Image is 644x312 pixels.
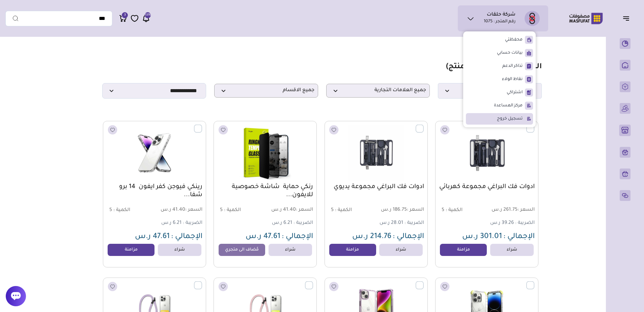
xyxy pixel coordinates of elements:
span: 5 [331,208,334,213]
span: اشتراكي [507,89,523,96]
p: جميع العلامات التجارية [326,84,430,98]
span: الضريبة : [293,220,313,226]
span: الإجمالي : [282,233,313,241]
a: ادوات فك البراغي مجموعة يديوي [328,183,424,191]
span: نقاط الولاء [502,76,523,83]
span: 301.01 ر.س [462,233,502,241]
a: مزامنة [108,244,155,256]
span: 6.21 ر.س [272,220,292,226]
a: شراء [379,244,423,256]
span: تذاكر الدعم [502,63,523,70]
span: بيانات حسابي [497,50,523,56]
span: الإجمالي : [171,233,202,241]
img: 20250918220812908587.png [218,125,313,181]
span: تسجيل خروج [497,115,523,122]
span: 261.75 ر.س [487,207,535,213]
span: 47.61 ر.س [246,233,280,241]
span: ( بيانات المنتج) [446,63,510,71]
span: 39.26 ر.س [490,220,514,226]
img: 20250918220842979466.png [329,125,424,181]
a: مركز المساعدة [466,100,533,111]
img: 20250918220753314701.png [107,125,202,181]
a: رينكي فيوجن كفر ايفون 14 برو شفا... [107,183,202,199]
h1: المنتجات [446,62,542,72]
a: شراء [158,244,201,256]
a: شراء [490,244,534,256]
span: الكمية : [335,208,352,213]
span: 5 [220,208,223,213]
a: 3 [119,14,127,23]
span: 214.76 ر.س [352,233,391,241]
span: 186.75 ر.س [377,207,424,213]
span: الكمية : [446,208,463,213]
img: Logo [564,12,608,25]
span: السعر : [517,207,535,213]
img: 20250918220852272574.png [439,125,534,181]
a: اشتراكي [466,87,533,98]
span: الإجمالي : [503,233,535,241]
a: ادوات فك البراغي مجموعة كهربائي [439,183,535,191]
p: رقم المتجر : 1075 [484,19,515,25]
span: الضريبة : [183,220,202,226]
span: جميع الاقسام [218,87,314,94]
a: مُضاف الى متجري [219,244,265,256]
a: شراء [269,244,312,256]
img: شركة حلقات [525,11,540,26]
span: مركز المساعدة [494,102,523,109]
span: السعر : [407,207,424,213]
span: جميع العلامات التجارية [330,87,426,94]
span: السعر : [185,207,202,213]
a: محفظتي [466,34,533,46]
span: الإجمالي : [393,233,424,241]
p: جميع الاقسام [214,84,318,98]
a: 1376 [142,14,150,23]
a: تسجيل خروج [466,113,533,125]
a: مزامنة [440,244,487,256]
span: 3 [124,12,126,18]
a: مزامنة [329,244,376,256]
a: رنكي حماية شاشة خصوصية للايفون... [217,183,313,199]
h1: شركة حلقات [487,12,515,19]
span: 1376 [145,12,151,18]
span: 5 [442,208,444,213]
a: تذاكر الدعم [466,60,533,72]
span: 41.40 ر.س [155,207,202,213]
span: الكمية : [113,208,130,213]
span: الكمية : [224,208,241,213]
span: الضريبة : [404,220,424,226]
a: نقاط الولاء [466,74,533,85]
span: 28.01 ر.س [380,220,403,226]
span: 5 [109,208,112,213]
a: بيانات حسابي [466,47,533,59]
span: الضريبة : [515,220,535,226]
span: محفظتي [505,36,523,43]
span: 41.40 ر.س [266,207,313,213]
span: 6.21 ر.س [161,220,181,226]
span: 47.61 ر.س [135,233,170,241]
span: السعر : [296,207,313,213]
